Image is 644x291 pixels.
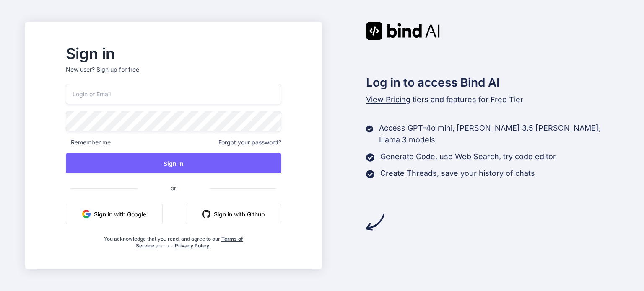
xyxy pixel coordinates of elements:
p: tiers and features for Free Tier [366,94,619,106]
p: New user? [66,65,281,84]
span: Remember me [66,138,111,147]
img: Bind AI logo [366,22,440,40]
input: Login or Email [66,84,281,104]
h2: Log in to access Bind AI [366,74,619,91]
div: Sign up for free [96,65,139,74]
span: Forgot your password? [218,138,281,147]
button: Sign In [66,153,281,173]
img: google [82,210,91,218]
p: Access GPT-4o mini, [PERSON_NAME] 3.5 [PERSON_NAME], Llama 3 models [379,122,619,146]
span: or [137,178,210,198]
img: github [202,210,210,218]
p: Create Threads, save your history of chats [380,167,535,179]
img: arrow [366,213,384,231]
button: Sign in with Google [66,204,163,224]
span: View Pricing [366,95,410,104]
a: Privacy Policy. [175,242,211,249]
h2: Sign in [66,47,281,60]
p: Generate Code, use Web Search, try code editor [380,151,556,162]
a: Terms of Service [136,236,243,249]
div: You acknowledge that you read, and agree to our and our [101,231,245,249]
button: Sign in with Github [186,204,281,224]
